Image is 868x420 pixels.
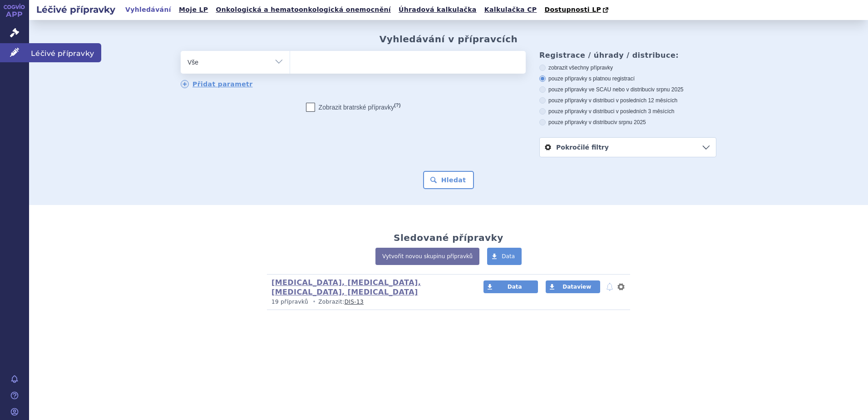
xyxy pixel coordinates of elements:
[380,34,518,45] h2: Vyhledávání v přípravcích
[310,298,318,306] i: •
[502,253,515,260] span: Data
[616,281,626,292] button: nastavení
[396,4,479,16] a: Úhradová kalkulačka
[539,119,716,126] label: pouze přípravky v distribuci
[539,64,716,71] label: zobrazit všechny přípravky
[29,43,101,62] span: Léčivé přípravky
[482,4,540,16] a: Kalkulačka CP
[423,171,474,189] button: Hledat
[487,248,522,265] a: Data
[271,299,308,305] span: 19 přípravků
[605,281,614,292] button: notifikace
[123,4,174,16] a: Vyhledávání
[539,75,716,82] label: pouze přípravky s platnou registrací
[539,97,716,104] label: pouze přípravky v distribuci v posledních 12 měsících
[483,280,538,293] a: Data
[375,248,479,265] a: Vytvořit novou skupinu přípravků
[176,4,211,16] a: Moje LP
[542,4,613,16] a: Dostupnosti LP
[345,299,364,305] a: DIS-13
[306,103,401,112] label: Zobrazit bratrské přípravky
[29,3,123,16] h2: Léčivé přípravky
[539,51,716,60] h3: Registrace / úhrady / distribuce:
[539,108,716,115] label: pouze přípravky v distribuci v posledních 3 měsících
[213,4,394,16] a: Onkologická a hematoonkologická onemocnění
[614,119,646,125] span: v srpnu 2025
[271,278,421,296] a: [MEDICAL_DATA], [MEDICAL_DATA], [MEDICAL_DATA], [MEDICAL_DATA]
[539,86,716,93] label: pouze přípravky ve SCAU nebo v distribuci
[540,138,716,157] a: Pokročilé filtry
[181,80,253,88] a: Přidat parametr
[394,102,400,108] abbr: (?)
[544,6,601,13] span: Dostupnosti LP
[652,86,683,93] span: v srpnu 2025
[508,284,522,290] span: Data
[562,284,591,290] span: Dataview
[546,280,600,293] a: Dataview
[271,298,466,306] p: Zobrazit:
[394,232,503,243] h2: Sledované přípravky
